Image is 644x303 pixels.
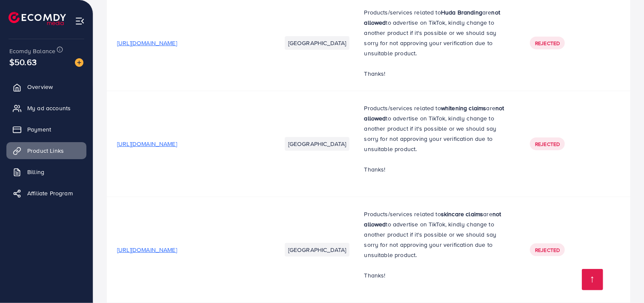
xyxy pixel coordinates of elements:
[117,39,177,47] span: [URL][DOMAIN_NAME]
[364,8,501,27] strong: not allowed
[535,140,560,148] span: Rejected
[441,210,483,218] strong: skincare claims
[364,69,510,79] p: Thanks!
[285,243,350,257] li: [GEOGRAPHIC_DATA]
[441,8,482,17] strong: Huda Branding
[364,103,510,154] p: Products/services related to are to advertise on TikTok, kindly change to another product if it's...
[75,58,83,67] img: image
[6,121,86,138] a: Payment
[364,210,501,229] strong: not allowed
[9,56,37,68] span: $50.63
[27,146,64,155] span: Product Links
[535,246,560,254] span: Rejected
[441,104,487,112] strong: whitening claims
[27,168,44,176] span: Billing
[535,40,560,47] span: Rejected
[9,12,66,25] img: logo
[6,163,86,180] a: Billing
[364,209,510,260] p: Products/services related to are to advertise on TikTok, kindly change to another product if it's...
[117,140,177,148] span: [URL][DOMAIN_NAME]
[364,7,510,58] p: Products/services related to are to advertise on TikTok, kindly change to another product if it's...
[6,185,86,202] a: Affiliate Program
[364,164,510,174] p: Thanks!
[6,78,86,95] a: Overview
[364,270,510,280] p: Thanks!
[364,104,504,123] strong: not allowed
[285,36,350,50] li: [GEOGRAPHIC_DATA]
[6,100,86,117] a: My ad accounts
[27,125,51,134] span: Payment
[6,142,86,159] a: Product Links
[27,104,71,112] span: My ad accounts
[75,16,85,26] img: menu
[27,83,53,91] span: Overview
[117,246,177,254] span: [URL][DOMAIN_NAME]
[27,189,73,197] span: Affiliate Program
[285,137,350,151] li: [GEOGRAPHIC_DATA]
[9,47,55,55] span: Ecomdy Balance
